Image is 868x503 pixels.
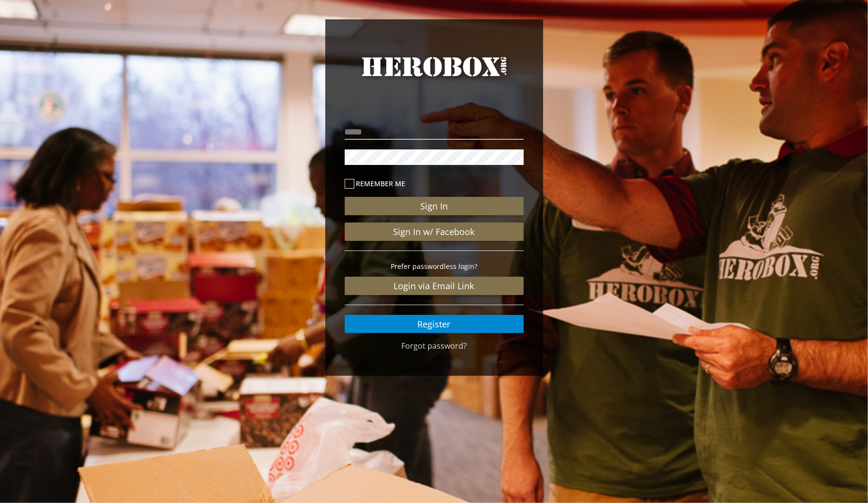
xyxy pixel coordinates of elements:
[401,340,467,351] a: Forgot password?
[345,197,524,215] button: Sign In
[345,53,524,98] a: HeroBox
[345,315,524,333] a: Register
[345,277,524,295] a: Login via Email Link
[345,178,524,189] label: Remember me
[345,261,524,272] p: Prefer passwordless login?
[345,222,524,241] a: Sign In w/ Facebook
